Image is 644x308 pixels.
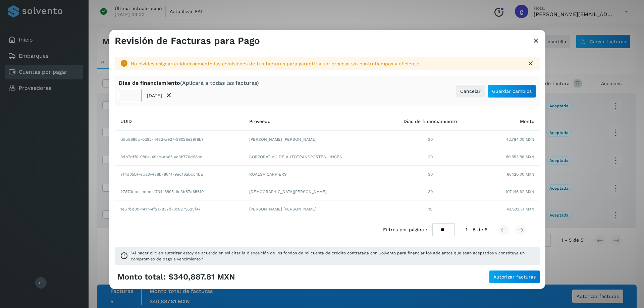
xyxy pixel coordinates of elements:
[460,89,481,94] span: Cancelar
[147,93,162,99] p: [DATE]
[520,119,534,124] span: Monto
[404,119,457,124] span: Días de financiamiento
[386,148,474,166] td: 30
[244,148,386,166] td: CORPORATIVO DE AUTOTRANSPORTES LINCES
[244,183,386,200] td: [DEMOGRAPHIC_DATA][PERSON_NAME]
[506,206,534,212] span: 43,983.31 MXN
[489,270,540,284] button: Autorizar facturas
[115,148,244,166] td: 8db7dff0-080a-49ce-ab8f-ae3b776d98cc
[456,84,485,98] button: Cancelar
[117,272,166,282] span: Monto total:
[119,80,259,86] div: Días de financiamiento
[115,183,244,200] td: 27873cbe-edee-4734-8895-6e3b87a65619
[488,84,536,98] button: Guardar cambios
[168,272,235,282] span: $340,887.81 MXN
[120,119,132,124] span: UUID
[505,189,534,195] span: 107,146.62 MXN
[244,200,386,218] td: [PERSON_NAME] [PERSON_NAME]
[386,200,474,218] td: 15
[506,136,534,142] span: 42,784.00 MXN
[507,171,534,177] span: 66,120.00 MXN
[131,250,535,262] span: "Al hacer clic en autorizar estoy de acuerdo en solicitar la disposición de los fondos de mi cuen...
[249,119,272,124] span: Proveedor
[115,131,244,148] td: d8b8685b-0292-4482-a927-38028e39f8b7
[493,274,536,279] span: Autorizar facturas
[244,166,386,183] td: ROALSA CARRIERS
[386,183,474,200] td: 30
[383,226,427,233] span: Filtros por página :
[180,80,259,86] span: (Aplicará a todas las facturas)
[131,60,521,67] div: No olvides asignar cuidadosamente las comisiones de tus facturas para garantizar un proceso sin c...
[115,166,244,183] td: 7f4d05bf-eba3-436b-8041-9ed16abcc4ba
[244,131,386,148] td: [PERSON_NAME] [PERSON_NAME]
[466,226,487,233] span: 1 - 5 de 5
[115,200,244,218] td: 1e67bd00-1417-4f2a-837d-0c0279525f47
[492,89,532,94] span: Guardar cambios
[386,166,474,183] td: 30
[386,131,474,148] td: 30
[115,35,260,47] h3: Revisión de Facturas para Pago
[506,154,534,160] span: 80,853.88 MXN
